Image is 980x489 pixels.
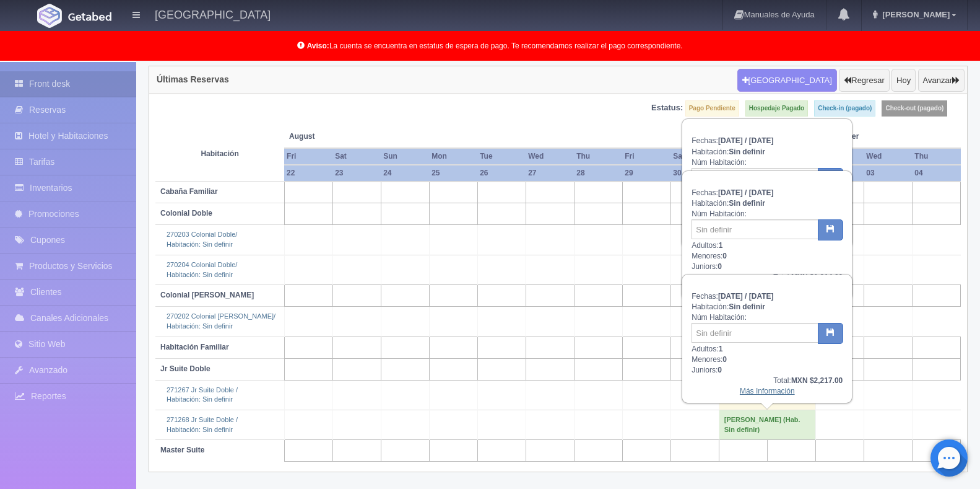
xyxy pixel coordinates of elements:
[718,262,722,271] b: 0
[719,345,723,353] b: 1
[68,12,111,21] img: Getabed
[692,323,818,343] input: Sin definir
[791,376,843,385] b: MXN $2,217.00
[864,165,912,182] th: 03
[692,168,818,188] input: Sin definir
[718,188,774,197] b: [DATE] / [DATE]
[719,410,815,440] td: [PERSON_NAME] (Hab. Sin definir)
[685,100,739,117] label: Pago Pendiente
[719,241,723,250] b: 1
[692,219,818,239] input: Sin definir
[526,148,574,165] th: Wed
[381,165,429,182] th: 24
[839,69,889,92] button: Regresar
[157,75,229,84] h4: Últimas Reservas
[167,231,237,248] a: 270203 Colonial Doble/Habitación: Sin definir
[160,446,204,454] b: Master Suite
[155,6,271,22] h4: [GEOGRAPHIC_DATA]
[160,187,218,196] b: Cabaña Familiar
[284,148,332,165] th: Fri
[729,148,765,156] b: Sin definir
[160,209,212,218] b: Colonial Doble
[722,252,727,260] b: 0
[622,148,670,165] th: Fri
[477,148,526,165] th: Tue
[37,4,62,28] img: Getabed
[670,148,719,165] th: Sat
[692,272,843,283] div: Total:
[574,165,622,182] th: 28
[167,416,238,433] a: 271268 Jr Suite Doble /Habitación: Sin definir
[622,165,670,182] th: 29
[745,100,808,117] label: Hospedaje Pagado
[912,165,960,182] th: 04
[429,148,477,165] th: Mon
[718,366,722,374] b: 0
[307,42,329,50] b: Aviso:
[864,148,912,165] th: Wed
[167,261,237,278] a: 270204 Colonial Doble/Habitación: Sin definir
[332,165,381,182] th: 23
[891,69,916,92] button: Hoy
[683,275,851,403] div: Fechas: Habitación: Núm Habitación: Adultos: Menores: Juniors:
[526,165,574,182] th: 27
[718,292,774,301] b: [DATE] / [DATE]
[683,172,851,299] div: Fechas: Habitación: Núm Habitación: Adultos: Menores: Juniors:
[381,148,429,165] th: Sun
[912,148,960,165] th: Thu
[332,148,381,165] th: Sat
[160,291,254,299] b: Colonial [PERSON_NAME]
[791,273,843,281] b: MXN $1,814.00
[160,364,210,373] b: Jr Suite Doble
[820,131,907,142] span: September
[429,165,477,182] th: 25
[737,69,837,92] button: [GEOGRAPHIC_DATA]
[722,355,727,364] b: 0
[167,386,238,403] a: 271267 Jr Suite Doble /Habitación: Sin definir
[740,387,795,395] a: Más Información
[814,100,875,117] label: Check-in (pagado)
[729,199,765,208] b: Sin definir
[683,120,851,247] div: Fechas: Habitación: Núm Habitación: Adultos: Menores: Juniors:
[284,165,332,182] th: 22
[729,302,765,311] b: Sin definir
[882,100,947,117] label: Check-out (pagado)
[692,376,843,386] div: Total:
[918,69,965,92] button: Avanzar
[477,165,526,182] th: 26
[167,312,275,330] a: 270202 Colonial [PERSON_NAME]/Habitación: Sin definir
[670,165,719,182] th: 30
[879,10,950,19] span: [PERSON_NAME]
[201,149,238,158] strong: Habitación
[651,102,683,114] label: Estatus:
[160,343,229,351] b: Habitación Familiar
[718,136,774,145] b: [DATE] / [DATE]
[574,148,622,165] th: Thu
[289,131,376,142] span: August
